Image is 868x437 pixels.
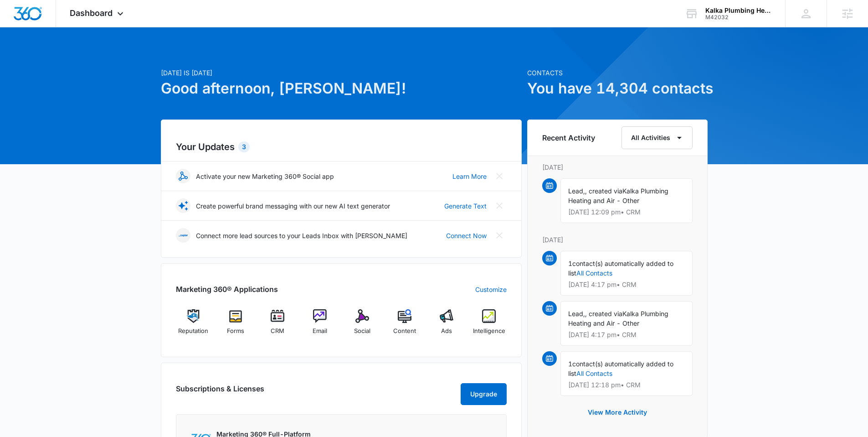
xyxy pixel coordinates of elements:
[542,132,595,143] h6: Recent Activity
[387,309,422,342] a: Content
[393,327,416,336] span: Content
[196,201,390,211] p: Create powerful brand messaging with our new AI text generator
[585,187,622,195] span: , created via
[475,285,507,294] a: Customize
[527,68,708,78] p: Contacts
[176,140,507,154] h2: Your Updates
[472,309,507,342] a: Intelligence
[568,260,673,277] span: contact(s) automatically added to list
[176,284,278,295] h2: Marketing 360® Applications
[568,310,585,317] span: Lead,
[441,327,452,336] span: Ads
[271,327,284,336] span: CRM
[218,309,253,342] a: Forms
[227,327,244,336] span: Forms
[576,269,612,277] a: All Contacts
[446,231,487,240] a: Connect Now
[568,260,572,267] span: 1
[176,309,211,342] a: Reputation
[444,201,487,211] a: Generate Text
[568,187,585,195] span: Lead,
[492,228,507,243] button: Close
[568,281,685,288] p: [DATE] 4:17 pm • CRM
[345,309,380,342] a: Social
[161,68,522,78] p: [DATE] is [DATE]
[161,78,522,99] h1: Good afternoon, [PERSON_NAME]!
[542,162,693,172] p: [DATE]
[70,8,113,18] span: Dashboard
[260,309,295,342] a: CRM
[461,383,507,405] button: Upgrade
[568,209,685,215] p: [DATE] 12:09 pm • CRM
[579,401,656,423] button: View More Activity
[585,310,622,317] span: , created via
[313,327,327,336] span: Email
[492,198,507,213] button: Close
[542,235,693,245] p: [DATE]
[473,327,505,336] span: Intelligence
[429,309,464,342] a: Ads
[178,327,208,336] span: Reputation
[705,7,772,14] div: account name
[527,78,708,99] h1: You have 14,304 contacts
[303,309,338,342] a: Email
[492,169,507,183] button: Close
[196,231,407,240] p: Connect more lead sources to your Leads Inbox with [PERSON_NAME]
[354,327,370,336] span: Social
[568,360,572,368] span: 1
[196,172,334,181] p: Activate your new Marketing 360® Social app
[705,14,772,21] div: account id
[568,382,685,388] p: [DATE] 12:18 pm • CRM
[176,383,264,401] h2: Subscriptions & Licenses
[621,126,693,149] button: All Activities
[452,172,487,181] a: Learn More
[238,141,250,152] div: 3
[576,369,612,377] a: All Contacts
[568,332,685,338] p: [DATE] 4:17 pm • CRM
[568,360,673,377] span: contact(s) automatically added to list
